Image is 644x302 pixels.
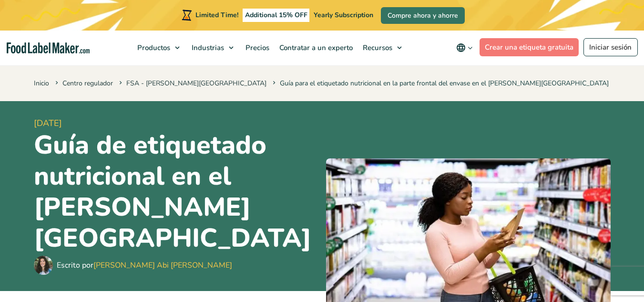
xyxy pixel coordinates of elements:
a: Iniciar sesión [583,38,638,56]
span: Limited Time! [195,10,238,20]
a: Recursos [358,31,407,65]
a: FSA - [PERSON_NAME][GEOGRAPHIC_DATA] [126,79,266,88]
span: Industrias [189,43,225,52]
a: Contratar a un experto [275,31,356,65]
span: [DATE] [34,117,318,130]
a: Crear una etiqueta gratuita [480,38,579,56]
a: [PERSON_NAME] Abi [PERSON_NAME] [93,260,232,271]
h1: Guía de etiquetado nutricional en el [PERSON_NAME][GEOGRAPHIC_DATA] [34,130,318,253]
img: Maria Abi Hanna - Etiquetadora de alimentos [34,256,53,275]
span: Additional 15% OFF [243,9,310,22]
a: Compre ahora y ahorre [381,7,465,24]
a: Productos [133,31,184,65]
a: Precios [241,31,272,65]
div: Escrito por [57,260,232,271]
a: Centro regulador [62,79,113,88]
span: Yearly Subscription [314,10,373,20]
span: Precios [243,43,270,52]
span: Productos [134,43,171,52]
a: Industrias [187,31,238,65]
span: Contratar a un experto [276,43,354,52]
a: Inicio [34,79,49,88]
span: Recursos [360,43,393,52]
span: Guía para el etiquetado nutricional en la parte frontal del envase en el [PERSON_NAME][GEOGRAPHIC... [271,79,609,88]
